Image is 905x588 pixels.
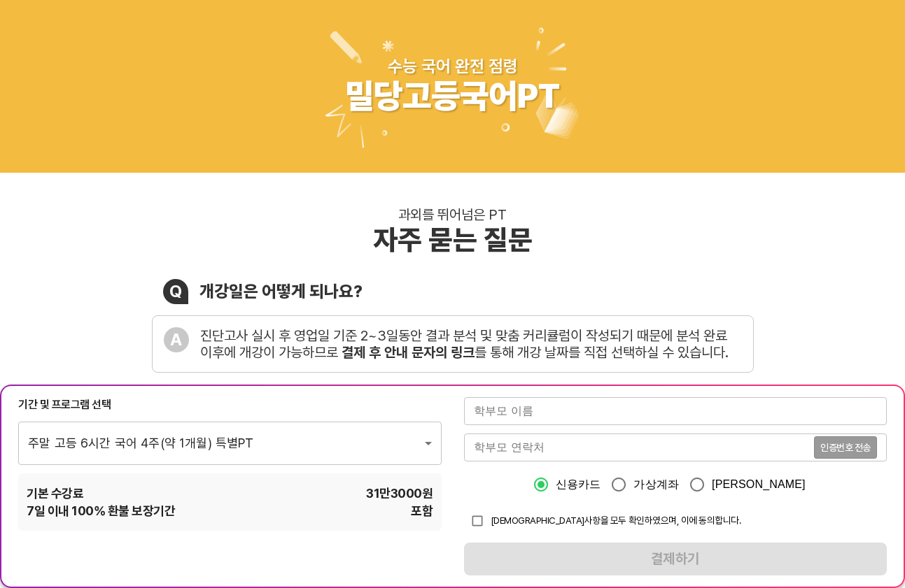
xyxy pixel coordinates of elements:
div: 진단고사 실시 후 영업일 기준 2~3일동안 결과 분석 및 맞춤 커리큘럼이 작성되기 때문에 분석 완료 이후에 개강이 가능하므로 를 통해 개강 날짜를 직접 선택하실 수 있습니다. [200,327,742,361]
span: 7 일 이내 100% 환불 보장기간 [27,502,175,519]
div: 과외를 뛰어넘은 PT [398,206,507,223]
span: 포함 [411,502,433,519]
div: 자주 묻는 질문 [373,223,533,257]
b: 결제 후 안내 문자의 링크 [342,344,475,361]
input: 학부모 연락처를 입력해주세요 [464,433,814,461]
span: [DEMOGRAPHIC_DATA]사항을 모두 확인하였으며, 이에 동의합니다. [491,515,741,526]
div: Q [163,279,188,304]
input: 학부모 이름을 입력해주세요 [464,397,888,425]
span: [PERSON_NAME] [712,476,806,493]
div: 주말 고등 6시간 국어 4주(약 1개월) 특별PT [18,421,442,464]
div: 수능 국어 완전 점령 [388,56,518,76]
span: 31만3000 원 [366,485,433,502]
span: 기본 수강료 [27,485,83,502]
span: 신용카드 [556,476,601,493]
div: 개강일은 어떻게 되나요? [199,281,363,301]
span: 가상계좌 [633,476,679,493]
div: 밀당고등국어PT [345,76,560,117]
div: 기간 및 프로그램 선택 [18,397,442,413]
div: A [164,327,189,352]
